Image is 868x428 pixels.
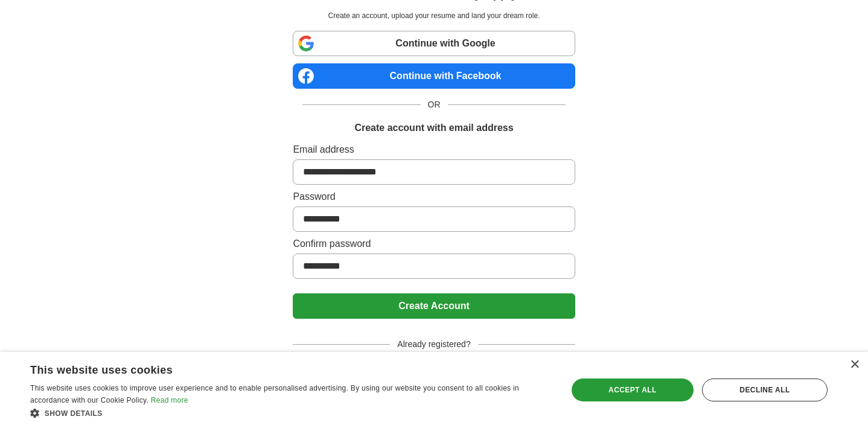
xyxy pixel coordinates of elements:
h1: Create account with email address [354,121,513,135]
span: This website uses cookies to improve user experience and to enable personalised advertising. By u... [30,384,519,404]
p: Create an account, upload your resume and land your dream role. [295,10,572,21]
label: Confirm password [293,237,575,251]
label: Password [293,190,575,204]
div: Show details [30,407,551,419]
a: Continue with Google [293,31,575,56]
div: This website uses cookies [30,359,521,377]
div: Close [850,360,859,369]
div: Accept all [572,378,694,401]
span: Already registered? [390,338,477,351]
span: Show details [45,409,103,418]
button: Create Account [293,293,575,319]
span: OR [421,98,448,111]
a: Continue with Facebook [293,63,575,89]
div: Decline all [702,378,828,401]
label: Email address [293,142,575,157]
a: Read more, opens a new window [151,396,188,404]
